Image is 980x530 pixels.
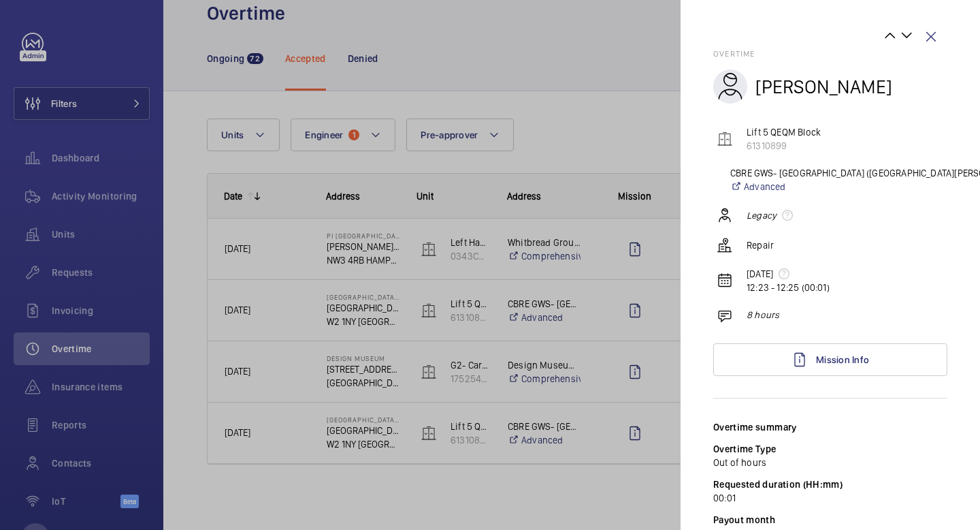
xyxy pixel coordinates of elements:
[747,267,830,281] p: [DATE]
[747,308,779,322] p: 8 hours
[713,420,947,434] div: Overtime summary
[816,354,869,365] span: Mission Info
[755,74,892,99] h2: [PERSON_NAME]
[747,238,774,252] p: Repair
[747,125,821,139] p: Lift 5 QEQM Block
[713,456,947,469] p: Out of hours
[713,479,843,490] label: Requested duration (HH:mm)
[713,491,947,505] p: 00:01
[713,514,775,525] label: Payout month
[747,281,830,294] p: 12:23 - 12:25 (00:01)
[713,49,947,59] h2: Overtime
[717,131,733,147] img: elevator.svg
[713,443,777,454] label: Overtime Type
[713,343,947,376] a: Mission Info
[747,208,777,222] em: Legacy
[747,139,821,153] p: 61310899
